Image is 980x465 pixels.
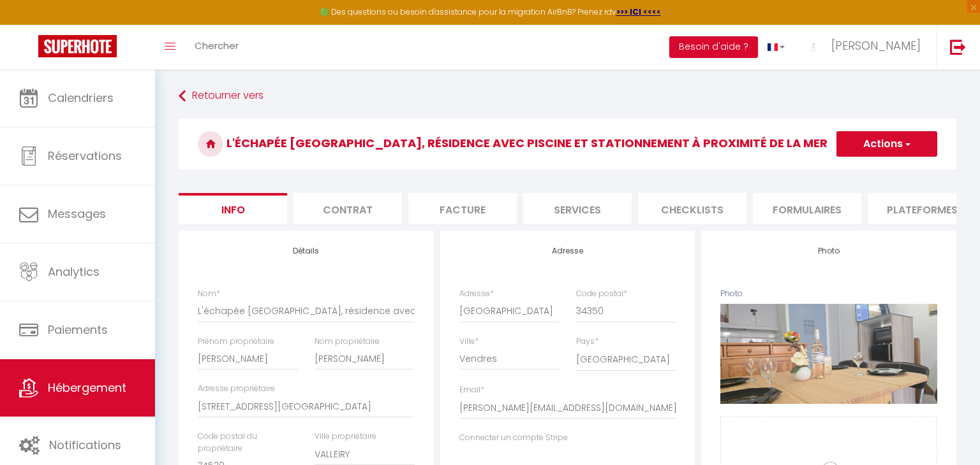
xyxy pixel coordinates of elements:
h4: Adresse [459,247,676,255]
label: Prénom propriétaire [198,336,274,348]
a: Retourner vers [179,85,956,108]
h3: L'échapée [GEOGRAPHIC_DATA], résidence avec piscine et stationnement à proximité de la mer [179,118,956,169]
span: Hébergement [48,380,126,396]
img: ... [804,36,823,55]
span: Notifications [49,437,121,453]
li: Facture [408,193,517,224]
a: Chercher [185,25,248,69]
label: Code postal [576,288,627,300]
label: Nom [198,288,220,300]
button: Besoin d'aide ? [669,36,758,58]
span: Calendriers [48,90,114,106]
a: ... [PERSON_NAME] [794,25,937,69]
a: >>> ICI <<<< [616,6,661,17]
li: Contrat [293,193,402,224]
span: Chercher [195,39,239,52]
label: Adresse propriétaire [198,383,275,395]
li: Plateformes [868,193,976,224]
h4: Photo [720,247,937,255]
label: Ville [459,336,479,348]
li: Info [179,193,287,224]
span: [PERSON_NAME] [831,38,921,54]
img: logout [950,39,966,55]
label: Pays [576,336,598,348]
img: Super Booking [38,35,117,57]
label: Email [459,384,484,396]
h4: Détails [198,247,415,255]
li: Checklists [638,193,746,224]
li: Formulaires [753,193,861,224]
label: Connecter un compte Stripe [459,432,568,444]
label: Code postal du propriétaire [198,431,298,455]
span: Analytics [48,264,100,280]
label: Ville propriétaire [315,431,376,443]
span: Messages [48,206,106,222]
button: Actions [836,131,937,157]
span: Réservations [48,148,122,164]
label: Nom propriétaire [315,336,380,348]
label: Photo [720,288,743,300]
label: Adresse [459,288,494,300]
span: Paiements [48,322,108,338]
li: Services [523,193,632,224]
